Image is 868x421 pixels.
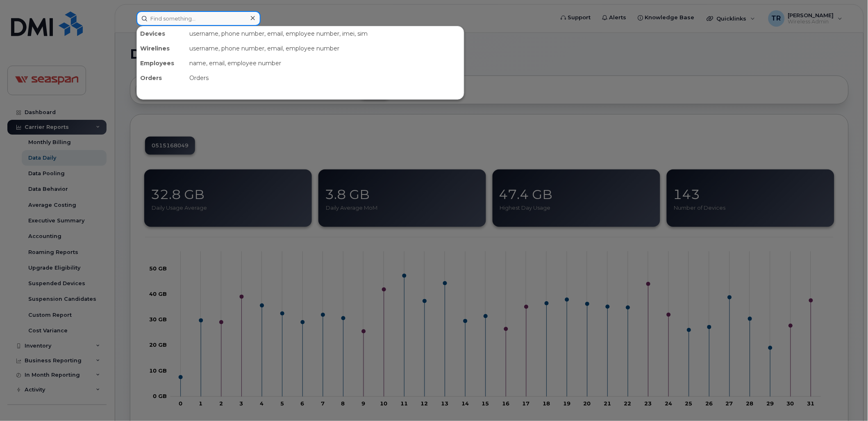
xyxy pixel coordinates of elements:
div: Employees [137,56,186,71]
div: username, phone number, email, employee number, imei, sim [186,26,464,41]
div: Orders [186,71,464,85]
div: username, phone number, email, employee number [186,41,464,56]
div: Devices [137,26,186,41]
div: name, email, employee number [186,56,464,71]
div: Orders [137,71,186,85]
div: Wirelines [137,41,186,56]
